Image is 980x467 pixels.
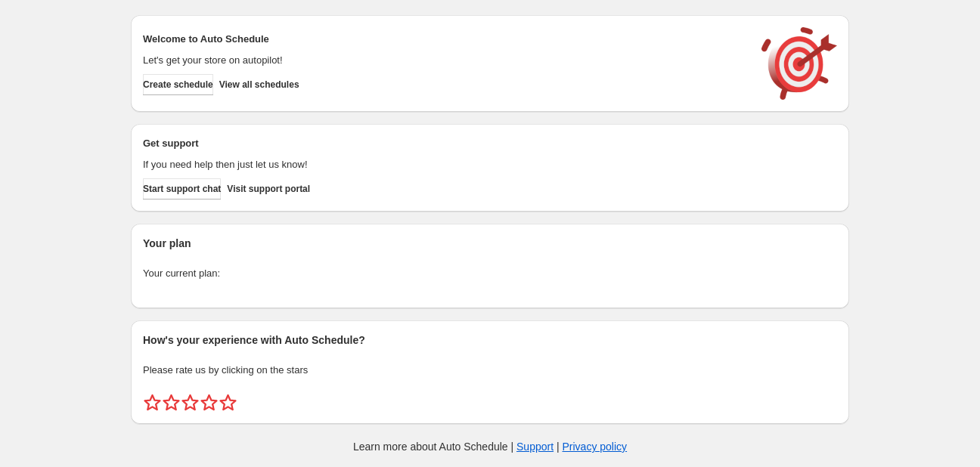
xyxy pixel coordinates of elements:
h2: Welcome to Auto Schedule [143,32,746,47]
p: If you need help then just let us know! [143,157,746,172]
a: Start support chat [143,178,221,199]
span: View all schedules [219,79,299,91]
a: Privacy policy [563,441,628,453]
p: Let's get your store on autopilot! [143,53,746,68]
p: Your current plan: [143,266,837,281]
h2: Get support [143,136,746,151]
p: Learn more about Auto Schedule | | [353,439,627,454]
a: Support [516,441,554,453]
p: Please rate us by clicking on the stars [143,363,837,378]
h2: Your plan [143,236,837,251]
span: Start support chat [143,183,221,195]
span: Visit support portal [227,183,310,195]
button: Create schedule [143,74,213,95]
span: Create schedule [143,79,213,91]
h2: How's your experience with Auto Schedule? [143,332,837,348]
a: Visit support portal [227,178,310,199]
button: View all schedules [219,74,299,95]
